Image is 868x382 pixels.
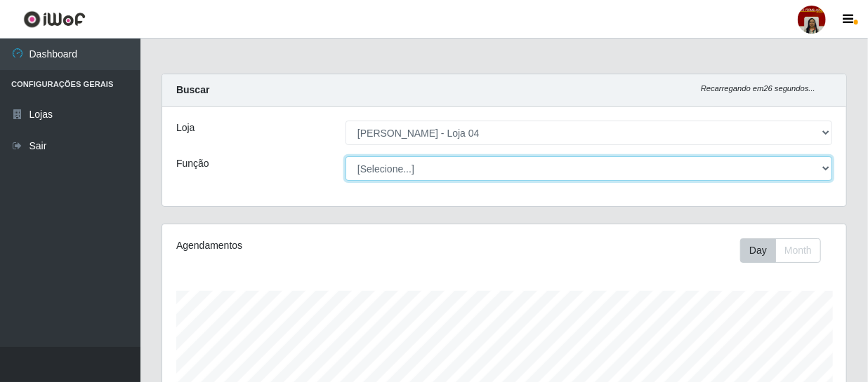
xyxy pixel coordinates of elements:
div: Agendamentos [176,238,438,253]
img: CoreUI Logo [23,11,86,28]
button: Day [740,238,776,263]
strong: Buscar [176,84,209,95]
div: Toolbar with button groups [740,238,832,263]
label: Loja [176,121,195,135]
button: Month [775,238,821,263]
div: First group [740,238,821,263]
i: Recarregando em 26 segundos... [701,84,815,93]
label: Função [176,156,209,171]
